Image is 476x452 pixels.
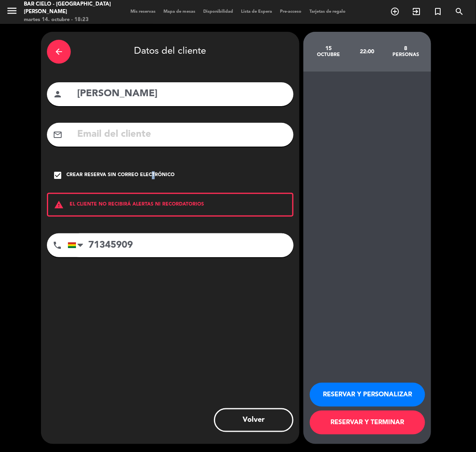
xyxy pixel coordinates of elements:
[47,193,293,217] div: EL CLIENTE NO RECIBIRÁ ALERTAS NI RECORDATORIOS
[54,47,64,56] i: arrow_back
[387,45,425,52] div: 8
[237,10,276,14] span: Lista de Espera
[53,89,62,99] i: person
[309,52,348,58] div: octubre
[47,38,293,66] div: Datos del cliente
[53,130,62,140] i: mail_outline
[305,10,350,14] span: Tarjetas de regalo
[199,10,237,14] span: Disponibilidad
[310,383,425,407] button: RESERVAR Y PERSONALIZAR
[390,7,400,16] i: add_circle_outline
[48,200,70,210] i: warning
[276,10,305,14] span: Pre-acceso
[348,38,387,66] div: 22:00
[387,52,425,58] div: personas
[24,0,113,16] div: Bar Cielo - [GEOGRAPHIC_DATA][PERSON_NAME]
[6,5,18,17] i: menu
[412,7,421,16] i: exit_to_app
[76,126,288,143] input: Email del cliente
[126,10,159,14] span: Mis reservas
[455,7,464,16] i: search
[214,408,293,432] button: Volver
[159,10,199,14] span: Mapa de mesas
[66,171,175,179] div: Crear reserva sin correo electrónico
[52,241,62,250] i: phone
[309,45,348,52] div: 15
[6,5,18,19] button: menu
[24,16,113,24] div: martes 14. octubre - 18:23
[76,86,288,102] input: Nombre del cliente
[53,171,62,180] i: check_box
[68,233,293,257] input: Número de teléfono...
[68,234,86,257] div: Bolivia: +591
[433,7,443,16] i: turned_in_not
[310,411,425,435] button: RESERVAR Y TERMINAR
